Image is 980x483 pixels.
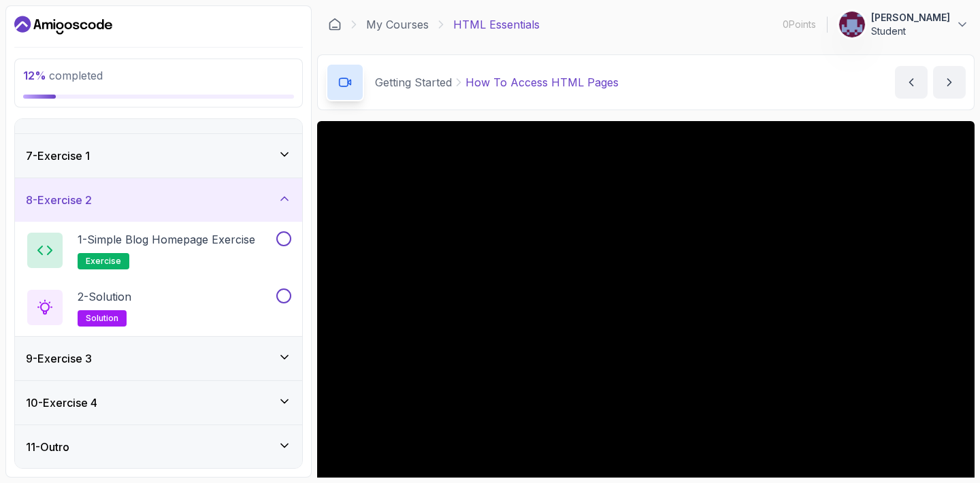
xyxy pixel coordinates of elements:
img: user profile image [839,12,865,37]
button: previous content [895,66,928,99]
button: 10-Exercise 4 [15,381,302,424]
button: 7-Exercise 1 [15,134,302,178]
button: next content [933,66,966,99]
p: Student [871,24,950,38]
span: 12 % [23,69,46,82]
span: completed [23,69,103,82]
h3: 11 - Outro [26,439,69,455]
button: 2-Solutionsolution [26,288,291,327]
h3: 7 - Exercise 1 [26,148,90,164]
h3: 10 - Exercise 4 [26,395,97,411]
p: 1 - Simple Blog Homepage Exercise [78,231,255,248]
button: 8-Exercise 2 [15,178,302,222]
p: HTML Essentials [453,16,540,33]
p: [PERSON_NAME] [871,11,950,24]
p: Getting Started [375,74,452,90]
h3: 9 - Exercise 3 [26,350,92,367]
p: 2 - Solution [78,288,131,305]
a: My Courses [366,16,429,33]
button: user profile image[PERSON_NAME]Student [838,11,969,38]
a: Dashboard [14,14,112,36]
button: 1-Simple Blog Homepage Exerciseexercise [26,231,291,269]
button: 9-Exercise 3 [15,337,302,380]
p: How To Access HTML Pages [465,74,619,90]
span: solution [86,313,118,324]
span: exercise [86,256,121,267]
p: 0 Points [783,18,816,31]
h3: 8 - Exercise 2 [26,192,92,208]
button: 11-Outro [15,425,302,469]
a: Dashboard [328,18,342,31]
